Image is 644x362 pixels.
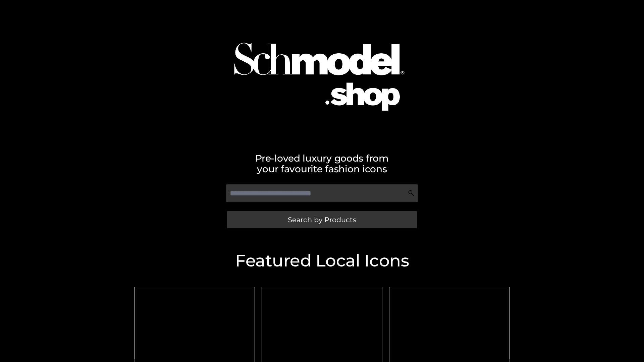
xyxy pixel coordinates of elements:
img: Search Icon [408,190,415,196]
a: Search by Products [227,211,417,228]
h2: Pre-loved luxury goods from your favourite fashion icons [131,153,513,174]
span: Search by Products [288,216,356,223]
h2: Featured Local Icons​ [131,252,513,269]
